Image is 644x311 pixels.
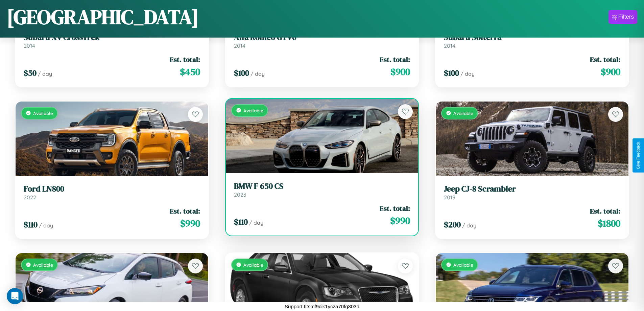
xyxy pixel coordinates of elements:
[24,184,200,194] h3: Ford LN800
[636,142,641,169] div: Give Feedback
[390,65,410,79] span: $ 900
[234,67,249,79] span: $ 100
[444,42,455,49] span: 2014
[180,65,200,79] span: $ 450
[33,110,53,116] span: Available
[38,70,52,77] span: / day
[598,217,620,230] span: $ 1800
[170,54,200,64] span: Est. total:
[24,42,35,49] span: 2014
[243,108,263,113] span: Available
[234,216,248,227] span: $ 110
[390,214,410,227] span: $ 990
[234,181,410,191] h3: BMW F 650 CS
[462,222,476,229] span: / day
[444,194,455,201] span: 2019
[234,32,410,42] h3: Alfa Romeo GTV6
[618,14,634,20] div: Filters
[444,219,461,230] span: $ 200
[285,302,359,311] p: Support ID: mf9cik1ycza70fg303d
[180,217,200,230] span: $ 990
[453,262,473,268] span: Available
[251,70,265,77] span: / day
[24,219,38,230] span: $ 110
[24,67,37,79] span: $ 50
[444,184,620,201] a: Jeep CJ-8 Scrambler2019
[234,191,246,198] span: 2023
[453,110,473,116] span: Available
[7,288,23,304] div: Open Intercom Messenger
[601,65,620,79] span: $ 900
[24,194,36,201] span: 2022
[33,262,53,268] span: Available
[234,181,410,198] a: BMW F 650 CS2023
[590,206,620,216] span: Est. total:
[234,42,245,49] span: 2014
[460,70,475,77] span: / day
[444,67,459,79] span: $ 100
[444,32,620,42] h3: Subaru Solterra
[170,206,200,216] span: Est. total:
[380,54,410,64] span: Est. total:
[444,184,620,194] h3: Jeep CJ-8 Scrambler
[249,219,263,226] span: / day
[24,32,200,49] a: Subaru XV CrossTrek2014
[24,184,200,201] a: Ford LN8002022
[39,222,53,229] span: / day
[234,32,410,49] a: Alfa Romeo GTV62014
[444,32,620,49] a: Subaru Solterra2014
[243,262,263,268] span: Available
[609,10,637,24] button: Filters
[380,203,410,213] span: Est. total:
[590,54,620,64] span: Est. total:
[24,32,200,42] h3: Subaru XV CrossTrek
[7,3,199,31] h1: [GEOGRAPHIC_DATA]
